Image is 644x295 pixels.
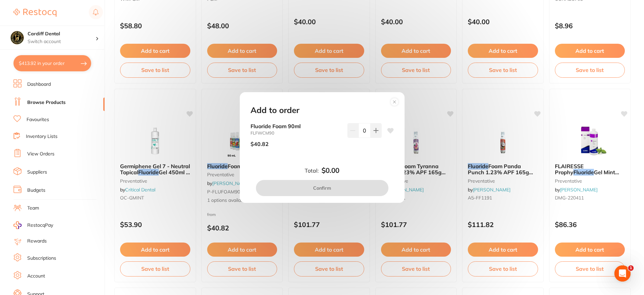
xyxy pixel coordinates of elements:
p: $40.82 [251,141,269,147]
span: 1 [628,265,634,271]
b: Fluoride Foam 90ml [251,123,342,129]
small: FLFWCM90 [251,131,342,136]
iframe: Intercom live chat [614,265,631,282]
label: Total: [305,168,319,174]
h2: Add to order [251,106,299,115]
b: $0.00 [321,167,339,175]
button: Confirm [256,180,388,196]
